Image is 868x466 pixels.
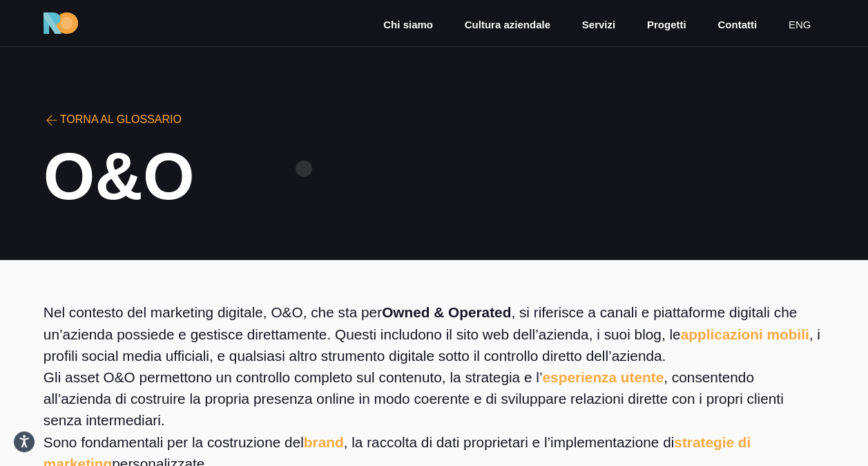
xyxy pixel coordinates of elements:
[646,17,688,33] a: Progetti
[382,17,434,33] a: Chi siamo
[382,304,511,320] strong: Owned & Operated
[44,140,824,213] div: O&O
[680,326,809,342] a: applicazioni mobili
[542,369,664,385] a: esperienza utente
[463,17,552,33] a: Cultura aziendale
[787,17,813,33] a: eng
[44,301,824,366] p: Nel contesto del marketing digitale, O&O, che sta per , si riferisce a canali e piattaforme digit...
[304,434,344,450] a: brand
[44,12,78,35] img: Ride On Agency Logo
[44,366,824,431] p: Gli asset O&O permettono un controllo completo sul contenuto, la strategia e l’ , consentendo all...
[581,17,617,33] a: Servizi
[716,17,758,33] a: Contatti
[44,113,182,125] a: Torna al glossario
